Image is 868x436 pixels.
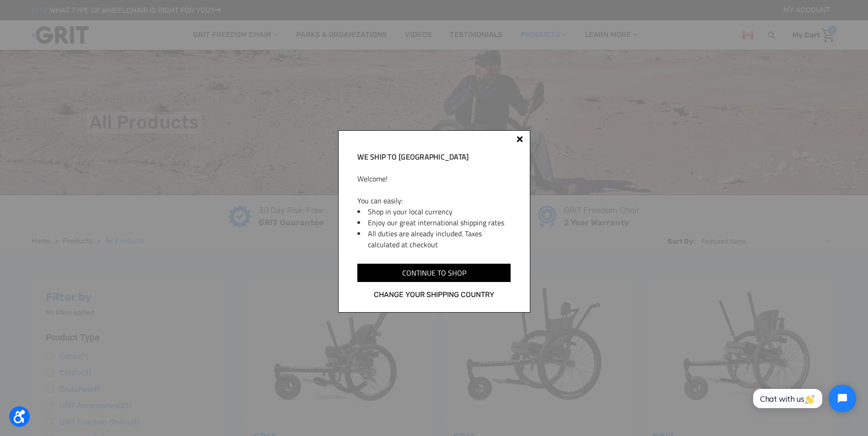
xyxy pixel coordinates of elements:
[743,377,864,420] iframe: Tidio Chat
[357,151,510,162] h2: We ship to [GEOGRAPHIC_DATA]
[368,217,510,228] li: Enjoy our great international shipping rates
[357,173,510,184] p: Welcome!
[368,228,510,250] li: All duties are already included. Taxes calculated at checkout
[357,264,510,282] input: Continue to shop
[357,195,510,206] p: You can easily:
[368,206,510,217] li: Shop in your local currency
[357,289,510,301] a: Change your shipping country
